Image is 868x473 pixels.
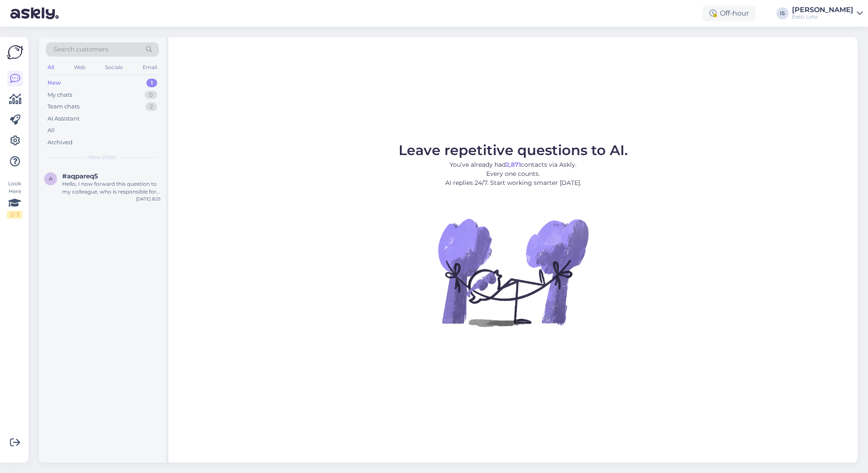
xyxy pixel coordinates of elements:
p: You’ve already had contacts via Askly. Every one counts. AI replies 24/7. Start working smarter [... [399,160,628,187]
b: 2,871 [506,161,521,168]
div: Look Here [7,180,22,219]
div: Web [72,62,87,73]
div: Team chats [48,102,79,111]
a: [PERSON_NAME]Eesti Loto [792,6,863,20]
div: New [48,79,61,87]
div: Socials [103,62,124,73]
img: Askly Logo [7,44,23,60]
div: Eesti Loto [792,13,853,20]
span: a [49,175,53,182]
div: Archived [48,138,73,147]
span: Leave repetitive questions to AI. [399,142,628,159]
div: 2 / 3 [7,211,22,219]
div: IS [776,7,789,19]
div: 0 [145,91,157,99]
div: Off-hour [703,6,756,21]
div: [PERSON_NAME] [792,6,853,13]
span: New chats [89,153,116,161]
div: 2 [146,102,157,111]
span: #aqpareq5 [62,172,98,180]
div: Email [141,62,159,73]
div: All [48,126,55,135]
div: All [46,62,56,73]
img: No Chat active [435,194,591,350]
div: My chats [48,91,72,99]
div: AI Assistant [48,114,79,123]
div: [DATE] 8:25 [136,196,161,202]
div: 1 [146,79,157,87]
div: Hello, I now forward this question to my colleague, who is responsible for this. The reply will b... [62,180,161,196]
span: Search customers [54,45,108,54]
